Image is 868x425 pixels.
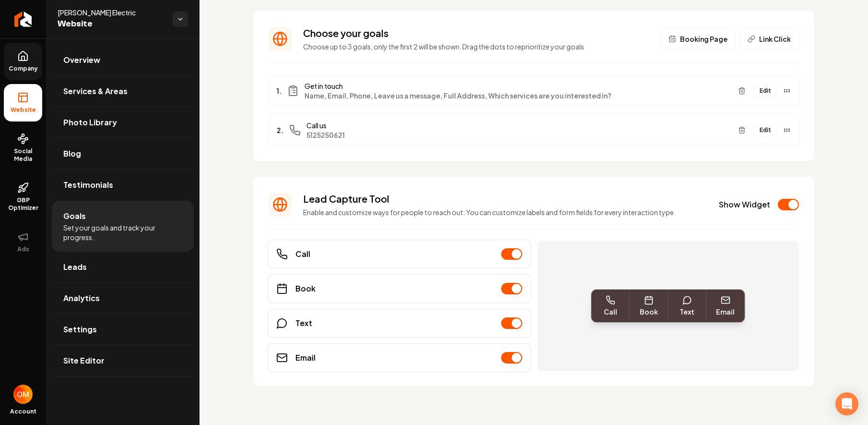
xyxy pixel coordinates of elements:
span: Booking Page [680,34,727,44]
span: Get in touch [305,81,730,91]
span: Website [58,17,165,31]
span: Website [7,106,40,114]
a: Leads [52,252,194,282]
span: Book [640,307,658,316]
img: Rebolt Logo [14,12,32,27]
button: Open user button [13,385,33,404]
span: Text [680,307,694,316]
span: Testimonials [63,179,113,191]
h3: Choose your goals [303,26,649,40]
span: Email [295,352,316,364]
span: Ads [13,245,33,253]
button: Booking Page [660,28,736,50]
span: Analytics [63,292,100,304]
button: Edit [753,85,777,97]
span: Company [5,65,42,73]
span: Call us [306,121,730,130]
span: Set your goals and track your progress. [63,223,182,242]
li: 2.Call us5125250621Edit [269,114,799,146]
label: Show Widget [719,199,770,210]
div: Open Intercom Messenger [835,392,858,415]
a: Social Media [4,125,42,170]
a: Settings [52,314,194,345]
span: 1. [277,86,282,96]
a: GBP Optimizer [4,174,42,219]
a: Testimonials [52,170,194,200]
span: Photo Library [63,117,117,128]
a: Photo Library [52,107,194,138]
button: Link Click [739,28,799,50]
span: Blog [63,148,81,159]
span: Email [716,307,735,316]
span: Account [10,408,36,415]
a: Blog [52,138,194,169]
span: Overview [63,54,100,66]
span: Site Editor [63,355,105,366]
a: Services & Areas [52,76,194,107]
span: Social Media [4,147,42,163]
span: 5125250621 [306,130,730,140]
span: Text [295,317,312,329]
span: Book [295,283,316,294]
span: Settings [63,324,97,335]
span: Goals [63,210,86,222]
li: 1.Get in touchName, Email, Phone, Leave us a message, Full Address, Which services are you intere... [269,75,799,107]
button: Ads [4,223,42,261]
span: GBP Optimizer [4,196,42,212]
span: Services & Areas [63,85,128,97]
span: 2. [277,125,283,135]
span: Call [604,307,617,316]
button: Edit [753,124,777,136]
h3: Lead Capture Tool [303,192,707,206]
p: Choose up to 3 goals, only the first 2 will be shown. Drag the dots to reprioritize your goals [303,42,649,51]
a: Company [4,43,42,80]
span: [PERSON_NAME] Electric [58,8,165,17]
a: Analytics [52,283,194,314]
a: Site Editor [52,345,194,376]
span: Leads [63,261,87,273]
p: Enable and customize ways for people to reach out. You can customize labels and form fields for e... [303,207,707,217]
span: Link Click [759,34,791,44]
span: Call [295,248,310,260]
span: Name, Email, Phone, Leave us a message, Full Address, Which services are you interested in? [305,91,730,100]
a: Overview [52,45,194,75]
img: Omar Molai [13,385,33,404]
